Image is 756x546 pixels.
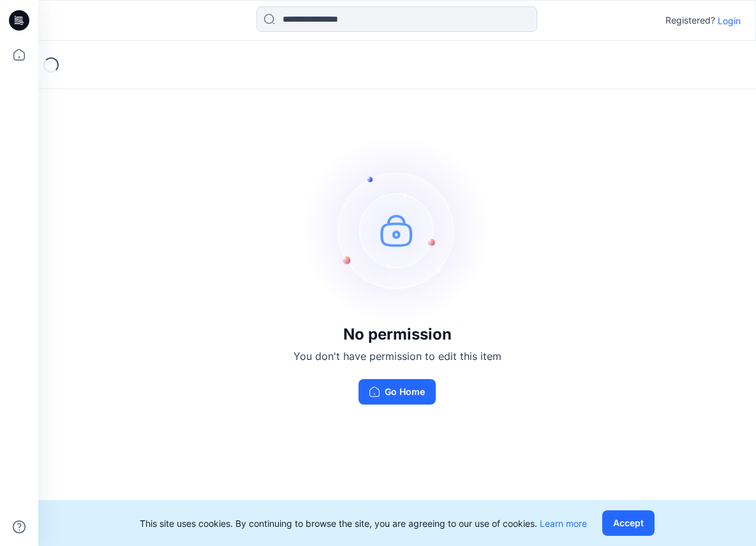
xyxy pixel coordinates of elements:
[540,518,587,529] a: Learn more
[718,14,741,27] p: Login
[602,510,655,536] button: Accept
[293,348,501,364] p: You don't have permission to edit this item
[359,379,436,405] button: Go Home
[140,517,587,530] p: This site uses cookies. By continuing to browse the site, you are agreeing to our use of cookies.
[302,134,493,326] img: no-perm.svg
[665,13,715,28] p: Registered?
[293,326,501,343] h3: No permission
